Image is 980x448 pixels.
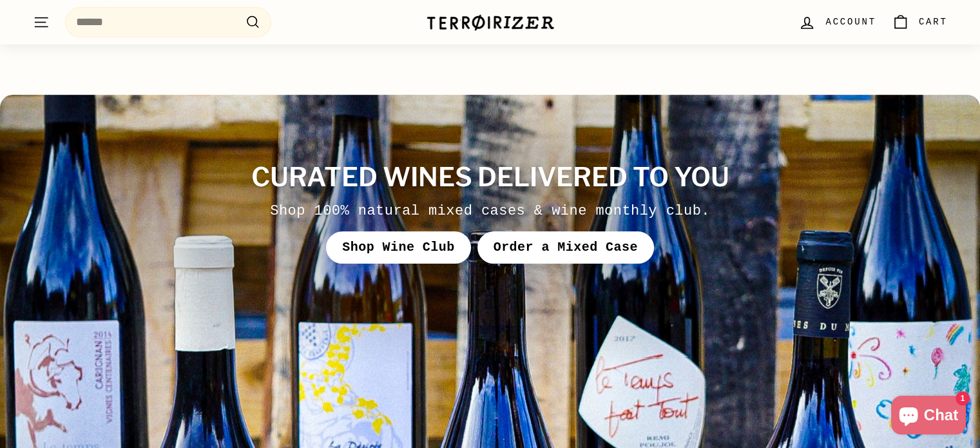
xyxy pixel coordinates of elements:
a: Cart [884,3,956,41]
span: Account [825,15,876,29]
h2: Curated wines delivered to you [68,163,911,192]
div: Shop 100% natural mixed cases & wine monthly club. [68,200,911,222]
span: Cart [919,15,948,29]
a: Shop Wine Club [326,231,470,264]
a: Account [791,3,883,41]
a: Order a Mixed Case [477,231,654,264]
inbox-online-store-chat: Shopify online store chat [887,396,970,438]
